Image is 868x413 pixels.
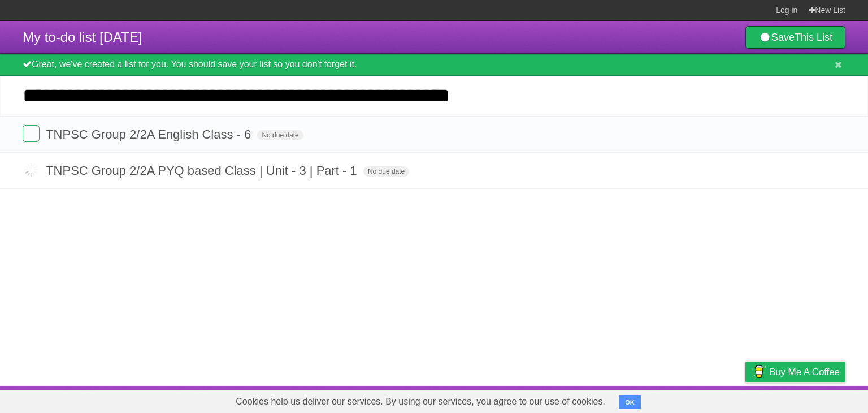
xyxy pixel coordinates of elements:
span: TNPSC Group 2/2A PYQ based Class | Unit - 3 | Part - 1 [46,164,360,178]
a: About [595,389,619,410]
span: TNPSC Group 2/2A English Class - 6 [46,127,254,141]
span: My to-do list [DATE] [23,29,142,45]
span: Buy me a coffee [769,362,840,382]
a: Terms [692,389,717,410]
a: SaveThis List [745,26,845,49]
label: Star task [776,161,798,180]
span: No due date [257,130,303,140]
label: Star task [776,125,798,144]
label: Done [23,125,40,142]
span: Cookies help us deliver our services. By using our services, you agree to our use of cookies. [224,390,617,413]
b: This List [795,32,832,43]
a: Suggest a feature [774,389,845,410]
a: Privacy [731,389,760,410]
span: No due date [363,166,409,177]
img: Buy me a coffee [751,362,766,381]
a: Developers [632,389,678,410]
label: Done [23,161,40,178]
a: Buy me a coffee [745,362,845,382]
button: OK [619,395,641,409]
